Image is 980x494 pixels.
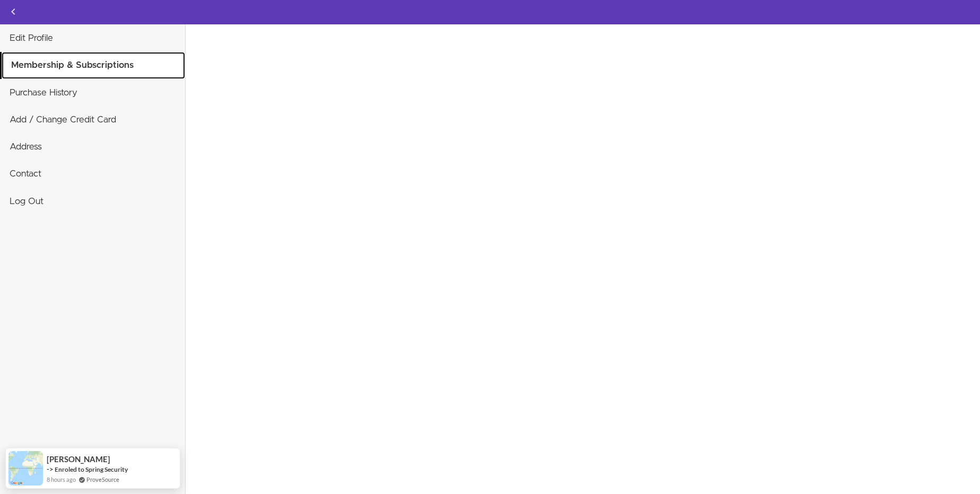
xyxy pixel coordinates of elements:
a: Membership & Subscriptions [2,52,185,78]
svg: Back to courses [7,5,20,18]
span: [PERSON_NAME] [47,455,110,464]
a: ProveSource [86,475,119,484]
img: provesource social proof notification image [8,451,43,486]
a: Enroled to Spring Security [55,465,128,474]
span: -> [47,465,54,473]
span: 8 hours ago [47,475,76,484]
